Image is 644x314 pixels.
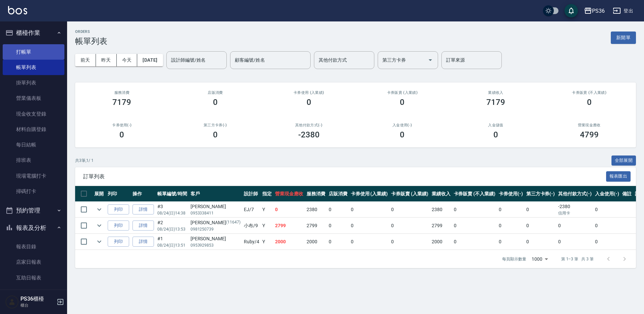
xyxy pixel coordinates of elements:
[565,4,578,17] button: save
[117,54,138,66] button: 今天
[273,234,305,250] td: 2000
[550,123,628,127] h2: 營業現金應收
[3,75,64,90] a: 掛單列表
[3,152,64,168] a: 排班表
[493,130,498,139] h3: 0
[3,122,64,137] a: 材料自購登錄
[94,221,104,231] button: expand row
[593,202,621,217] td: 0
[558,210,592,216] p: 信用卡
[430,218,452,234] td: 2799
[611,34,636,41] a: 新開單
[3,184,64,199] a: 掃碼打卡
[389,186,430,202] th: 卡券販賣 (入業績)
[593,218,621,234] td: 0
[349,186,390,202] th: 卡券使用 (入業績)
[96,54,117,66] button: 昨天
[3,44,64,60] a: 打帳單
[486,98,505,107] h3: 7179
[305,218,327,234] td: 2799
[3,106,64,122] a: 現金收支登錄
[3,270,64,286] a: 互助日報表
[497,218,525,234] td: 0
[3,254,64,270] a: 店家日報表
[525,234,557,250] td: 0
[83,173,606,180] span: 訂單列表
[157,242,187,248] p: 08/24 (日) 13:51
[349,234,390,250] td: 0
[83,90,161,95] h3: 服務消費
[242,218,261,234] td: 小布 /9
[452,234,497,250] td: 0
[157,210,187,216] p: 08/24 (日) 14:38
[5,295,19,309] img: Person
[556,202,593,217] td: -2380
[587,98,592,107] h3: 0
[156,202,189,217] td: #3
[191,219,240,226] div: [PERSON_NAME]
[3,137,64,152] a: 每日結帳
[580,130,599,139] h3: 4799
[273,218,305,234] td: 2799
[550,90,628,95] h2: 卡券販賣 (不入業績)
[213,130,218,139] h3: 0
[400,130,405,139] h3: 0
[132,204,154,215] a: 詳情
[242,234,261,250] td: Ruby /4
[452,186,497,202] th: 卡券販賣 (不入業績)
[132,237,154,247] a: 詳情
[389,218,430,234] td: 0
[389,202,430,217] td: 0
[131,186,156,202] th: 操作
[3,286,64,301] a: 互助排行榜
[452,218,497,234] td: 0
[327,186,349,202] th: 店販消費
[502,256,526,262] p: 每頁顯示數量
[610,5,636,17] button: 登出
[621,186,633,202] th: 備註
[425,55,436,65] button: Open
[364,123,441,127] h2: 入金使用(-)
[3,90,64,106] a: 營業儀表板
[525,186,557,202] th: 第三方卡券(-)
[273,202,305,217] td: 0
[94,237,104,247] button: expand row
[108,237,129,247] button: 列印
[261,234,273,250] td: Y
[349,202,390,217] td: 0
[75,37,107,46] h3: 帳單列表
[156,186,189,202] th: 帳單編號/時間
[191,226,240,232] p: 0981250739
[191,203,240,210] div: [PERSON_NAME]
[389,234,430,250] td: 0
[327,234,349,250] td: 0
[556,234,593,250] td: 0
[3,24,64,42] button: 櫃檯作業
[581,4,607,18] button: PS36
[497,186,525,202] th: 卡券使用(-)
[156,218,189,234] td: #2
[525,202,557,217] td: 0
[242,202,261,217] td: EJ /7
[261,186,273,202] th: 指定
[177,123,254,127] h2: 第三方卡券(-)
[3,202,64,219] button: 預約管理
[400,98,405,107] h3: 0
[189,186,242,202] th: 客戶
[611,32,636,44] button: 新開單
[327,218,349,234] td: 0
[242,186,261,202] th: 設計師
[593,186,621,202] th: 入金使用(-)
[556,186,593,202] th: 其他付款方式(-)
[525,218,557,234] td: 0
[606,173,631,179] a: 報表匯出
[270,123,347,127] h2: 其他付款方式(-)
[327,202,349,217] td: 0
[191,242,240,248] p: 0953929853
[191,210,240,216] p: 0953338411
[457,123,535,127] h2: 入金儲值
[307,98,311,107] h3: 0
[430,186,452,202] th: 業績收入
[561,256,594,262] p: 第 1–3 筆 共 3 筆
[529,250,550,268] div: 1000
